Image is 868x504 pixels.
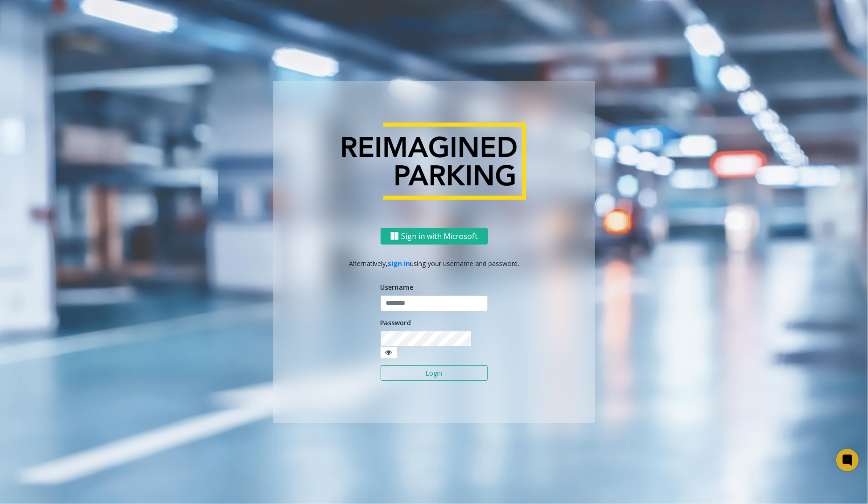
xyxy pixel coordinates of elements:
[381,318,411,328] label: Password
[388,259,410,268] a: sign in
[283,259,586,268] p: Alternatively, using your username and password.
[381,282,414,292] label: Username
[381,228,488,245] button: Sign in with Microsoft
[381,365,488,381] button: Login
